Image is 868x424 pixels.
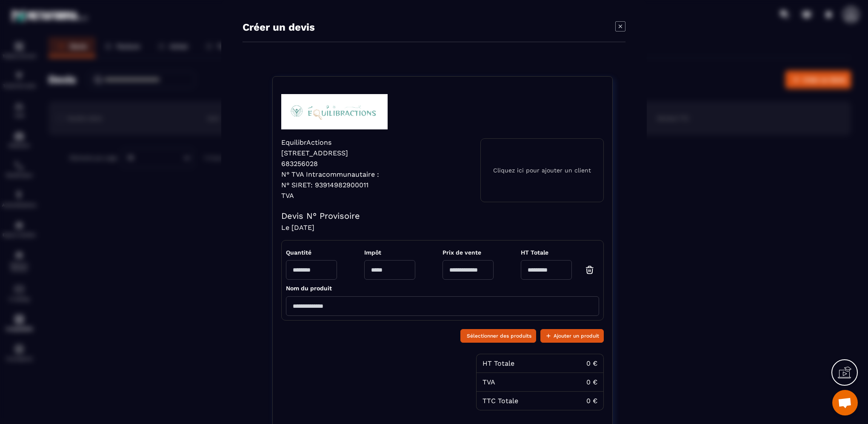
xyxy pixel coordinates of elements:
p: N° SIRET: 93914982900011 [281,181,379,189]
button: Ajouter un produit [540,329,604,343]
span: Nom du produit [286,285,332,292]
span: HT Totale [521,249,599,256]
p: TVA [281,192,379,200]
span: Ajouter un produit [554,332,599,340]
span: Prix de vente [443,249,494,256]
p: Créer un devis [243,21,315,33]
span: Impôt [364,249,415,256]
div: TVA [483,378,495,386]
a: Ouvrir le chat [832,390,858,415]
img: logo [281,85,388,138]
span: Sélectionner des produits [467,332,531,340]
div: HT Totale [483,359,514,367]
p: N° TVA Intracommunautaire : [281,170,379,178]
span: Quantité [286,249,337,256]
p: 683256028 [281,160,379,168]
h4: Devis N° Provisoire [281,211,604,221]
p: [STREET_ADDRESS] [281,149,379,157]
button: Sélectionner des produits [460,329,536,343]
p: Cliquez ici pour ajouter un client [493,167,591,174]
p: EquilibrActions [281,138,379,146]
div: TTC Totale [483,397,518,405]
div: 0 € [586,378,597,386]
div: 0 € [586,359,597,367]
div: 0 € [586,397,597,405]
h4: Le [DATE] [281,223,604,232]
